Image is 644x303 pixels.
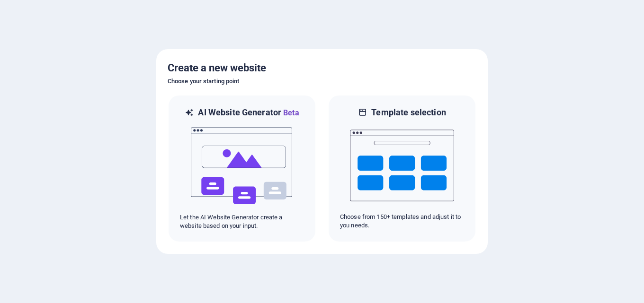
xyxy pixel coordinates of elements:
[328,95,476,242] div: Template selectionChoose from 150+ templates and adjust it to you needs.
[168,95,316,242] div: AI Website GeneratorBetaaiLet the AI Website Generator create a website based on your input.
[190,119,294,213] img: ai
[198,107,299,119] h6: AI Website Generator
[340,213,464,230] p: Choose from 150+ templates and adjust it to you needs.
[281,108,299,117] span: Beta
[371,107,446,118] h6: Template selection
[168,61,476,76] h5: Create a new website
[168,76,476,87] h6: Choose your starting point
[180,213,304,230] p: Let the AI Website Generator create a website based on your input.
